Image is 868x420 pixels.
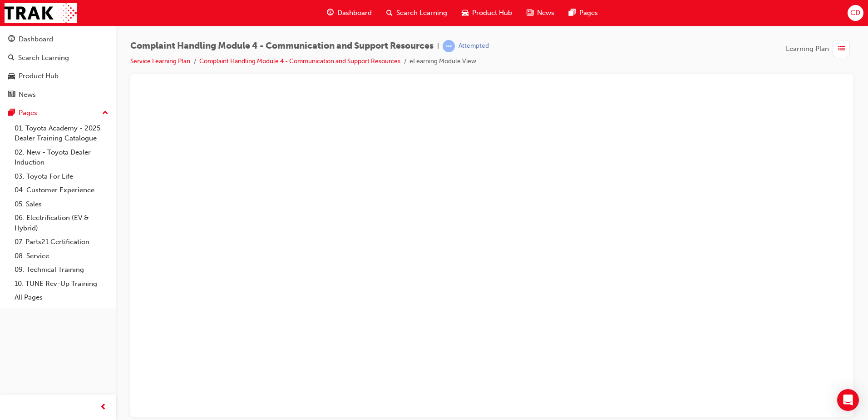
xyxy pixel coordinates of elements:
[11,290,112,305] a: All Pages
[130,41,434,51] span: Complaint Handling Module 4 - Communication and Support Resources
[848,5,863,21] button: CD
[569,7,576,19] span: pages-icon
[462,7,469,19] span: car-icon
[838,43,845,55] span: list-icon
[8,91,15,99] span: news-icon
[454,4,519,22] a: car-iconProduct Hub
[19,90,36,100] div: News
[11,145,112,170] a: 02. New - Toyota Dealer Induction
[562,4,605,22] a: pages-iconPages
[11,121,112,145] a: 01. Toyota Academy - 2025 Dealer Training Catalogue
[11,211,112,235] a: 06. Electrification (EV & Hybrid)
[19,34,53,45] div: Dashboard
[4,29,112,105] button: DashboardSearch LearningProduct HubNews
[11,263,112,277] a: 09. Technical Training
[786,40,853,57] button: Learning Plan
[19,71,59,81] div: Product Hub
[18,53,69,63] div: Search Learning
[4,86,112,103] a: News
[4,50,112,66] a: Search Learning
[472,8,512,18] span: Product Hub
[11,170,112,184] a: 03. Toyota For Life
[4,68,112,85] a: Product Hub
[8,72,15,80] span: car-icon
[199,57,400,65] a: Complaint Handling Module 4 - Communication and Support Resources
[4,105,112,121] button: Pages
[11,183,112,197] a: 04. Customer Experience
[11,249,112,263] a: 08. Service
[8,35,15,44] span: guage-icon
[4,31,112,48] a: Dashboard
[130,57,190,65] a: Service Learning Plan
[850,8,860,18] span: CD
[409,56,476,67] li: eLearning Module View
[837,389,859,411] div: Open Intercom Messenger
[11,235,112,249] a: 07. Parts21 Certification
[519,4,562,22] a: news-iconNews
[459,42,489,50] div: Attempted
[11,277,112,291] a: 10. TUNE Rev-Up Training
[102,107,108,119] span: up-icon
[527,7,533,19] span: news-icon
[386,7,393,19] span: search-icon
[320,4,379,22] a: guage-iconDashboard
[537,8,554,18] span: News
[8,109,15,117] span: pages-icon
[396,8,447,18] span: Search Learning
[8,54,15,62] span: search-icon
[327,7,334,19] span: guage-icon
[443,40,455,52] span: learningRecordVerb_ATTEMPT-icon
[19,108,37,118] div: Pages
[379,4,454,22] a: search-iconSearch Learning
[337,8,372,18] span: Dashboard
[5,3,77,23] img: Trak
[11,197,112,211] a: 05. Sales
[786,44,829,54] span: Learning Plan
[579,8,598,18] span: Pages
[437,41,439,51] span: |
[100,402,107,413] span: prev-icon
